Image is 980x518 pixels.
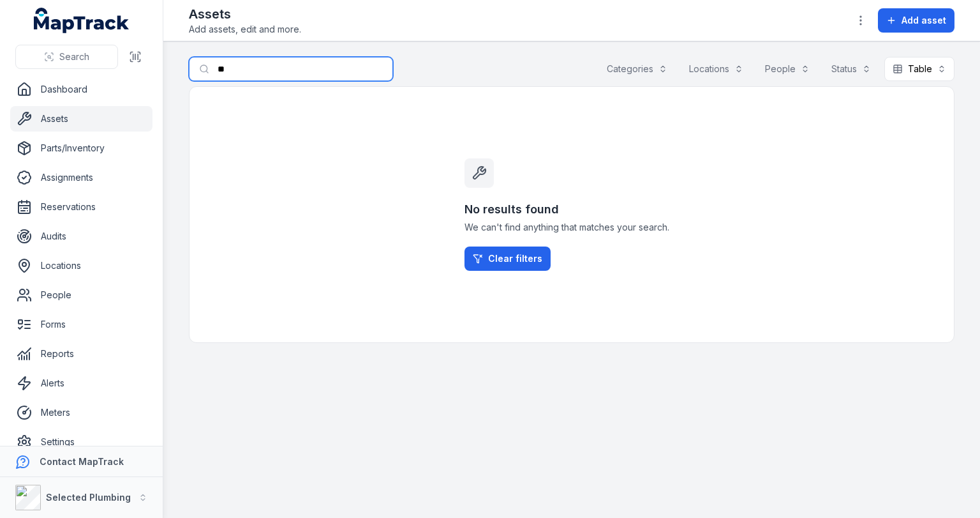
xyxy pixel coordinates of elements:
span: We can't find anything that matches your search. [464,221,679,234]
a: Forms [10,312,152,337]
button: Search [15,45,118,69]
span: Add asset [902,14,946,27]
a: MapTrack [34,8,130,33]
a: Clear filters [464,247,551,271]
a: Assets [10,106,152,132]
button: Status [823,57,879,81]
span: Add assets, edit and more. [189,23,301,36]
a: Alerts [10,370,152,396]
a: Settings [10,429,152,455]
strong: Selected Plumbing [46,492,131,503]
h2: Assets [189,5,301,23]
a: Reports [10,341,152,367]
a: Meters [10,400,152,425]
button: Add asset [878,8,954,33]
a: Dashboard [10,77,152,102]
a: People [10,282,152,308]
button: People [757,57,818,81]
a: Locations [10,253,152,278]
strong: Contact MapTrack [40,456,124,467]
a: Audits [10,224,152,249]
span: Search [59,50,89,63]
button: Table [884,57,954,81]
a: Assignments [10,165,152,190]
h3: No results found [464,201,679,218]
a: Parts/Inventory [10,135,152,161]
a: Reservations [10,194,152,220]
